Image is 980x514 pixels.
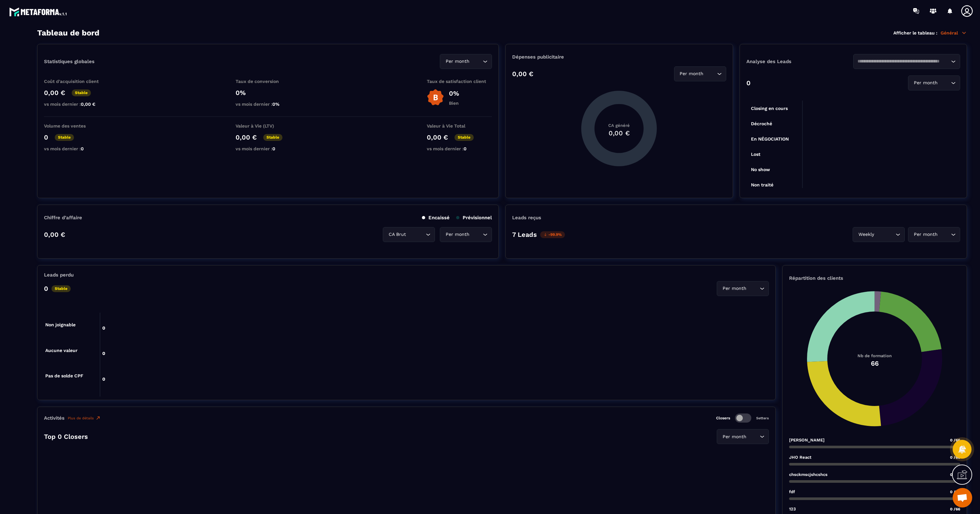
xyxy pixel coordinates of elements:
[44,59,94,64] p: Statistiques globales
[716,416,730,420] p: Closers
[44,433,88,440] p: Top 0 Closers
[756,416,769,420] p: Setters
[789,472,828,477] p: chsckmscjshcshcs
[81,101,95,107] span: 0,00 €
[678,70,705,77] span: Per month
[746,59,853,64] p: Analyse des Leads
[440,227,492,242] div: Search for option
[236,133,257,141] p: 0,00 €
[789,438,825,442] p: [PERSON_NAME]
[751,167,770,172] tspan: No show
[272,146,275,151] span: 0
[236,89,301,97] p: 0%
[44,133,48,141] p: 0
[717,429,769,444] div: Search for option
[717,281,769,296] div: Search for option
[751,152,760,157] tspan: Lost
[263,134,282,141] p: Stable
[751,106,788,111] tspan: Closing en cours
[464,146,467,151] span: 0
[236,146,301,151] p: vs mois dernier :
[751,182,773,187] tspan: Non traité
[456,215,492,221] p: Prévisionnel
[449,101,459,106] p: Bien
[422,215,450,221] p: Encaissé
[857,231,875,238] span: Weekly
[674,66,726,81] div: Search for option
[908,227,960,242] div: Search for option
[444,58,471,65] span: Per month
[68,415,101,421] a: Plus de détails
[721,285,748,292] span: Per month
[705,70,715,77] input: Search for option
[748,285,758,292] input: Search for option
[512,215,541,221] p: Leads reçus
[857,58,949,65] input: Search for option
[721,433,748,440] span: Per month
[789,275,960,281] p: Répartition des clients
[427,146,492,151] p: vs mois dernier :
[440,54,492,69] div: Search for option
[746,79,751,87] p: 0
[540,231,565,238] p: -99.9%
[953,488,972,507] a: Mở cuộc trò chuyện
[950,472,960,477] span: 0 /66
[449,89,459,97] p: 0%
[37,28,99,37] h3: Tableau de bord
[950,507,960,511] span: 0 /66
[44,215,82,221] p: Chiffre d’affaire
[44,231,65,238] p: 0,00 €
[9,6,68,18] img: logo
[44,272,74,278] p: Leads perdu
[471,58,481,65] input: Search for option
[751,121,772,126] tspan: Décroché
[44,285,48,292] p: 0
[939,79,949,87] input: Search for option
[950,490,960,494] span: 0 /66
[950,438,960,442] span: 0 /66
[512,70,533,78] p: 0,00 €
[512,54,726,60] p: Dépenses publicitaire
[427,89,444,106] img: b-badge-o.b3b20ee6.svg
[427,123,492,128] p: Valeur à Vie Total
[45,348,78,353] tspan: Aucune valeur
[454,134,474,141] p: Stable
[72,89,91,96] p: Stable
[912,231,939,238] span: Per month
[383,227,435,242] div: Search for option
[44,415,65,421] p: Activités
[44,89,65,97] p: 0,00 €
[44,123,109,128] p: Volume des ventes
[44,79,109,84] p: Coût d'acquisition client
[893,30,937,35] p: Afficher le tableau :
[939,231,949,238] input: Search for option
[748,433,758,440] input: Search for option
[44,146,109,151] p: vs mois dernier :
[751,136,789,142] tspan: En NÉGOCIATION
[950,455,960,460] span: 0 /66
[272,101,280,107] span: 0%
[407,231,424,238] input: Search for option
[908,75,960,90] div: Search for option
[236,123,301,128] p: Valeur à Vie (LTV)
[45,322,76,328] tspan: Non joignable
[471,231,481,238] input: Search for option
[236,79,301,84] p: Taux de conversion
[512,231,537,238] p: 7 Leads
[941,30,967,36] p: Général
[45,373,83,378] tspan: Pas de solde CPF
[875,231,894,238] input: Search for option
[789,507,796,511] p: 123
[81,146,84,151] span: 0
[789,455,812,460] p: JHO React
[427,133,448,141] p: 0,00 €
[44,101,109,107] p: vs mois dernier :
[55,134,74,141] p: Stable
[427,79,492,84] p: Taux de satisfaction client
[236,101,301,107] p: vs mois dernier :
[444,231,471,238] span: Per month
[789,489,795,494] p: fdf
[387,231,407,238] span: CA Brut
[853,227,905,242] div: Search for option
[853,54,960,69] div: Search for option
